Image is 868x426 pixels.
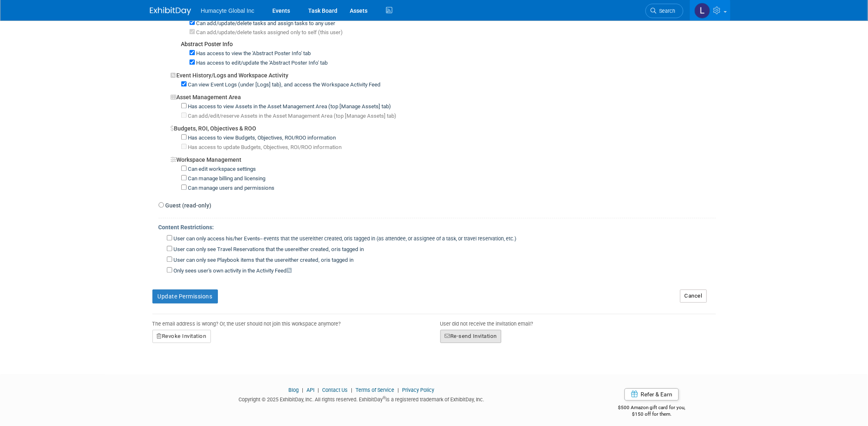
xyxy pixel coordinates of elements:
[646,4,683,18] a: Search
[310,236,349,242] span: either created, or
[585,399,718,418] div: $500 Amazon gift card for you,
[440,330,502,343] button: Re-send Invitation
[402,387,434,393] a: Privacy Policy
[195,50,311,58] label: Has access to view the 'Abstract Poster Info' tab
[152,290,218,304] button: Update Permissions
[201,7,255,14] span: Humacyte Global Inc
[187,81,381,89] label: Can view Event Logs (under [Logs] tab), and access the Workspace Activity Feed
[181,40,716,49] div: Abstract Poster Info
[171,68,716,80] div: Event History/Logs and Workspace Activity
[187,113,397,121] label: Can add/edit/reserve Assets in the Asset Management Area (top [Manage Assets] tab)
[625,389,679,401] a: Refer & Earn
[195,20,336,28] label: Can add/update/delete tasks and assign tasks to any user
[657,8,676,14] span: Search
[187,175,266,183] label: Can manage billing and licensing
[152,330,211,343] button: Revoke Invitation
[171,121,716,133] div: Budgets, ROI, Objectives & ROO
[395,387,401,393] span: |
[288,387,299,393] a: Blog
[300,387,305,393] span: |
[285,257,327,263] span: either created, or
[695,3,710,19] img: Linda Hamilton
[171,89,716,102] div: Asset Management Area
[187,166,256,174] label: Can edit workspace settings
[260,236,517,242] span: -- events that the user is tagged in (as attendee, or assignee of a task, or travel reservation, ...
[187,103,391,111] label: Has access to view Assets in the Asset Management Area (top [Manage Assets] tab)
[195,60,328,68] label: Has access to edit/update the 'Abstract Poster Info' tab
[150,394,573,404] div: Copyright © 2025 ExhibitDay, Inc. All rights reserved. ExhibitDay is a registered trademark of Ex...
[152,314,428,330] div: The email address is wrong? Or, the user should not join this workspace anymore?
[164,202,212,210] label: Guest (read-only)
[171,152,716,164] div: Workspace Management
[296,247,337,253] span: either created, or
[172,235,517,243] label: User can only access his/her Events
[349,387,354,393] span: |
[187,185,275,193] label: Can manage users and permissions
[356,387,394,393] a: Terms of Service
[187,135,336,142] label: Has access to view Budgets, Objectives, ROI/ROO information
[172,268,292,275] label: Only sees user's own activity in the Activity Feed
[187,144,342,152] label: Has access to update Budgets, Objectives, ROI/ROO information
[680,290,707,303] a: Cancel
[440,314,716,330] div: User did not receive the invitation email?
[195,29,343,37] label: Can add/update/delete tasks assigned only to self (this user)
[383,396,386,400] sup: ®
[172,257,354,265] label: User can only see Playbook items that the user is tagged in
[150,7,191,15] img: ExhibitDay
[172,246,364,254] label: User can only see Travel Reservations that the user is tagged in
[159,219,716,234] div: Content Restrictions:
[316,387,321,393] span: |
[322,387,348,393] a: Contact Us
[585,411,718,418] div: $150 off for them.
[306,387,314,393] a: API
